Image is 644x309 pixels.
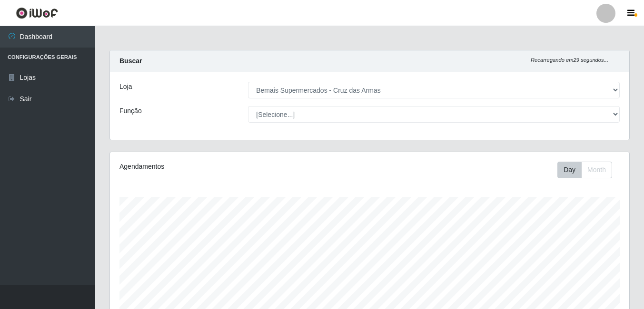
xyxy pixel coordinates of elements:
[557,162,620,178] div: Toolbar with button groups
[119,82,132,92] label: Loja
[16,7,58,19] img: CoreUI Logo
[531,57,608,63] i: Recarregando em 29 segundos...
[557,162,612,178] div: First group
[119,106,142,116] label: Função
[119,57,142,65] strong: Buscar
[557,162,582,178] button: Day
[581,162,612,178] button: Month
[119,162,319,172] div: Agendamentos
